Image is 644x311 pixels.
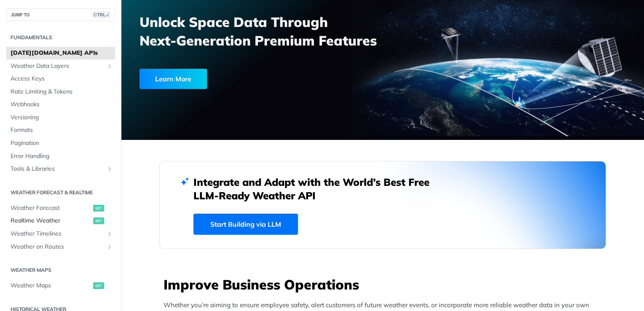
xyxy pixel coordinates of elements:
[6,8,115,21] button: JUMP TOCTRL-/
[6,150,115,163] a: Error Handling
[11,100,113,109] span: Webhooks
[106,244,113,250] button: Show subpages for Weather on Routes
[6,137,115,150] a: Pagination
[6,98,115,111] a: Webhooks
[11,113,113,122] span: Versioning
[11,230,104,238] span: Weather Timelines
[6,60,115,72] a: Weather Data LayersShow subpages for Weather Data Layers
[193,175,442,202] h2: Integrate and Adapt with the World’s Best Free LLM-Ready Weather API
[93,217,104,224] span: get
[11,165,104,173] span: Tools & Libraries
[140,69,207,89] div: Learn More
[6,111,115,124] a: Versioning
[6,279,115,292] a: Weather Mapsget
[11,126,113,134] span: Formats
[106,166,113,172] button: Show subpages for Tools & Libraries
[6,124,115,137] a: Formats
[140,69,341,89] a: Learn More
[140,13,392,50] h3: Unlock Space Data Through Next-Generation Premium Features
[164,275,606,294] h3: Improve Business Operations
[6,214,115,227] a: Realtime Weatherget
[93,205,104,212] span: get
[93,282,104,289] span: get
[6,72,115,85] a: Access Keys
[11,88,113,96] span: Rate Limiting & Tokens
[11,217,91,225] span: Realtime Weather
[106,63,113,70] button: Show subpages for Weather Data Layers
[6,228,115,240] a: Weather TimelinesShow subpages for Weather Timelines
[193,214,298,235] a: Start Building via LLM
[92,11,110,18] span: CTRL-/
[11,49,113,57] span: [DATE][DOMAIN_NAME] APIs
[6,86,115,98] a: Rate Limiting & Tokens
[6,241,115,253] a: Weather on RoutesShow subpages for Weather on Routes
[6,163,115,175] a: Tools & LibrariesShow subpages for Tools & Libraries
[6,47,115,59] a: [DATE][DOMAIN_NAME] APIs
[11,152,113,161] span: Error Handling
[6,202,115,214] a: Weather Forecastget
[6,34,115,41] h2: Fundamentals
[11,282,91,290] span: Weather Maps
[6,189,115,196] h2: Weather Forecast & realtime
[11,75,113,83] span: Access Keys
[11,243,104,251] span: Weather on Routes
[106,231,113,237] button: Show subpages for Weather Timelines
[6,266,115,274] h2: Weather Maps
[11,62,104,70] span: Weather Data Layers
[11,204,91,212] span: Weather Forecast
[11,139,113,147] span: Pagination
